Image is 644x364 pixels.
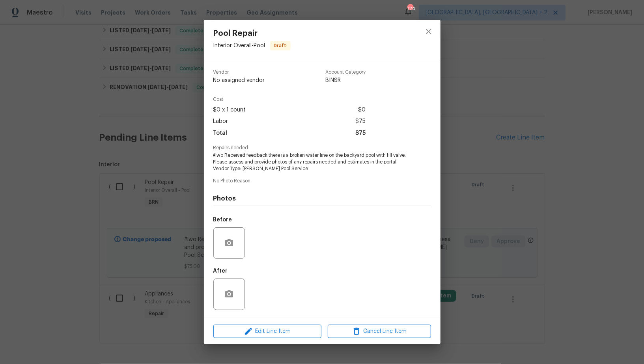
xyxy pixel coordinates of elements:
span: BINSR [325,76,366,84]
span: $75 [355,128,366,139]
span: No Photo Reason [213,178,431,184]
button: Cancel Line Item [328,325,431,338]
span: Draft [271,42,290,50]
span: $0 x 1 count [213,104,246,116]
button: Edit Line Item [213,325,321,338]
span: Total [213,128,228,139]
span: Repairs needed [213,145,431,150]
span: Pool Repair [213,29,291,38]
h5: Before [213,217,232,223]
span: No assigned vendor [213,76,265,84]
span: Cost [213,97,366,102]
span: $0 [358,104,366,116]
span: Account Category [325,70,366,75]
span: Cancel Line Item [330,327,429,336]
span: Vendor [213,70,265,75]
button: close [419,22,438,41]
span: Labor [213,116,228,127]
span: Edit Line Item [216,327,319,336]
span: Interior Overall - Pool [213,43,265,48]
div: 124 [407,5,413,13]
h5: After [213,268,228,274]
span: $75 [355,116,366,127]
span: #lwo Received feedback there is a broken water line on the backyard pool with fill valve. Please ... [213,152,409,172]
h4: Photos [213,195,431,202]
